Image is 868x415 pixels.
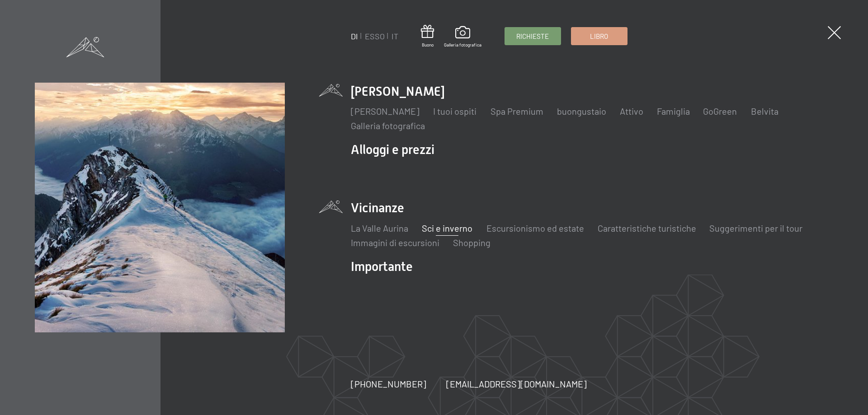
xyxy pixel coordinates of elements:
a: buongustaio [557,106,606,117]
a: Spa Premium [490,106,543,117]
a: Shopping [453,237,491,248]
a: Libro [571,28,627,45]
a: Escursionismo ed estate [486,223,584,233]
a: Buono [421,25,434,48]
a: Galleria fotografica [351,120,425,131]
a: I tuoi ospiti [433,106,476,117]
font: Libro [590,32,608,40]
a: DI [351,31,358,41]
a: [EMAIL_ADDRESS][DOMAIN_NAME] [446,378,587,390]
font: Buono [422,42,434,47]
a: GoGreen [703,106,737,117]
a: Belvita [750,106,778,117]
font: [EMAIL_ADDRESS][DOMAIN_NAME] [446,378,587,389]
a: Famiglia [656,106,689,117]
a: [PHONE_NUMBER] [351,378,426,390]
a: La Valle Aurina [351,223,408,233]
font: Richieste [516,32,549,40]
font: Galleria fotografica [444,42,481,47]
a: Galleria fotografica [444,26,481,48]
a: Immagini di escursioni [351,237,439,248]
a: Caratteristiche turistiche [597,223,696,233]
a: Richieste [505,28,560,45]
a: [PERSON_NAME] [351,106,420,117]
a: ESSO [365,31,385,41]
a: Sci e inverno [422,223,472,233]
a: Suggerimenti per il tour [709,223,802,233]
a: Attivo [619,106,643,117]
a: IT [392,31,398,41]
font: [PHONE_NUMBER] [351,378,426,389]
